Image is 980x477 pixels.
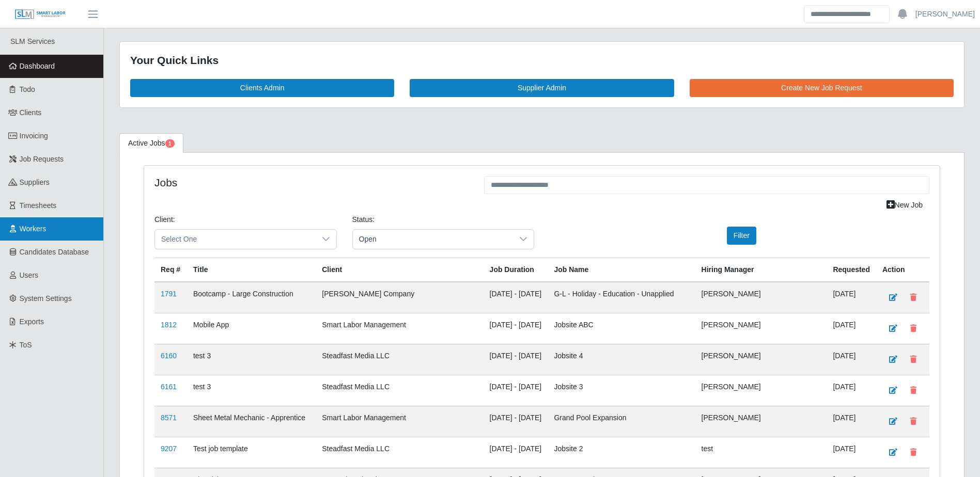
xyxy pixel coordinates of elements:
span: Pending Jobs [165,139,175,148]
th: Job Name [548,258,695,282]
button: Filter [727,227,756,245]
td: [DATE] - [DATE] [484,313,548,344]
span: Exports [20,317,44,326]
th: Action [876,258,929,282]
td: [DATE] - [DATE] [484,282,548,313]
th: Client [316,258,483,282]
h4: Jobs [154,176,469,189]
td: Mobile App [187,313,316,344]
span: Job Requests [20,155,64,163]
td: Sheet Metal Mechanic - Apprentice [187,406,316,437]
span: Select One [155,230,316,249]
td: [PERSON_NAME] [695,406,827,437]
span: Users [20,271,39,279]
th: Job Duration [484,258,548,282]
td: Grand Pool Expansion [548,406,695,437]
a: Create New Job Request [690,79,954,97]
td: [DATE] [827,282,876,313]
td: test 3 [187,375,316,406]
td: [DATE] [827,344,876,375]
td: [DATE] [827,313,876,344]
a: 1791 [161,290,177,298]
td: [DATE] [827,406,876,437]
td: Smart Labor Management [316,313,483,344]
td: [DATE] - [DATE] [484,437,548,468]
a: [PERSON_NAME] [915,9,975,20]
td: [DATE] [827,375,876,406]
input: Search [804,5,890,23]
a: 9207 [161,444,177,453]
td: Steadfast Media LLC [316,375,483,406]
th: Requested [827,258,876,282]
span: Invoicing [20,132,48,140]
td: Steadfast Media LLC [316,344,483,375]
span: ToS [20,341,32,349]
img: SLM Logo [14,9,66,20]
td: Steadfast Media LLC [316,437,483,468]
a: New Job [880,196,929,214]
td: [DATE] - [DATE] [484,406,548,437]
label: Client: [154,214,175,225]
th: Title [187,258,316,282]
span: System Settings [20,294,72,303]
td: [PERSON_NAME] [695,375,827,406]
a: Supplier Admin [410,79,674,97]
span: Dashboard [20,62,55,70]
td: G-L - Holiday - Education - Unapplied [548,282,695,313]
td: Jobsite 3 [548,375,695,406]
td: Smart Labor Management [316,406,483,437]
a: 6160 [161,352,177,360]
th: Hiring Manager [695,258,827,282]
td: [DATE] - [DATE] [484,344,548,375]
td: Test job template [187,437,316,468]
a: Clients Admin [130,79,394,97]
td: Jobsite 2 [548,437,695,468]
td: [PERSON_NAME] [695,282,827,313]
td: test 3 [187,344,316,375]
a: 8571 [161,414,177,422]
span: Workers [20,225,46,233]
span: SLM Services [10,37,55,45]
td: Jobsite ABC [548,313,695,344]
th: Req # [154,258,187,282]
td: test [695,437,827,468]
span: Open [353,230,514,249]
td: Jobsite 4 [548,344,695,375]
span: Candidates Database [20,248,89,256]
a: 6161 [161,383,177,391]
a: 1812 [161,321,177,329]
label: Status: [352,214,375,225]
span: Suppliers [20,178,50,186]
div: Your Quick Links [130,52,954,69]
td: Bootcamp - Large Construction [187,282,316,313]
span: Clients [20,108,42,117]
td: [PERSON_NAME] [695,313,827,344]
td: [PERSON_NAME] Company [316,282,483,313]
td: [PERSON_NAME] [695,344,827,375]
span: Timesheets [20,201,57,210]
td: [DATE] - [DATE] [484,375,548,406]
span: Todo [20,85,35,93]
td: [DATE] [827,437,876,468]
a: Active Jobs [119,133,183,153]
